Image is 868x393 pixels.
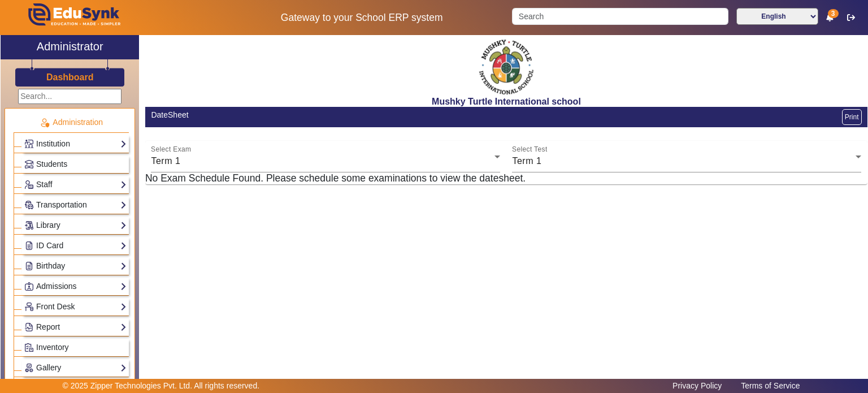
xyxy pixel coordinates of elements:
a: Terms of Service [735,378,805,393]
img: Students.png [25,160,33,169]
span: 3 [828,9,839,18]
span: Term 1 [512,156,541,166]
a: Administrator [1,35,139,59]
h5: No Exam Schedule Found. Please schedule some examinations to view the datesheet. [145,172,867,184]
div: DateSheet [151,109,500,121]
a: Dashboard [46,71,94,83]
input: Search... [18,89,121,104]
a: Students [24,158,127,171]
h2: Administrator [37,40,103,53]
h3: Dashboard [46,72,94,83]
mat-label: Select Test [512,146,548,153]
span: Term 1 [151,156,180,166]
span: Inventory [36,343,69,352]
a: Inventory [24,341,127,354]
img: Inventory.png [25,343,33,352]
span: Students [36,159,67,169]
mat-label: Select Exam [151,146,191,153]
img: Administration.png [40,118,50,128]
img: f2cfa3ea-8c3d-4776-b57d-4b8cb03411bc [478,38,535,96]
button: Print [842,109,862,125]
a: Privacy Policy [667,378,727,393]
p: Administration [14,116,129,128]
input: Search [512,8,728,25]
h2: Mushky Turtle International school [145,96,867,107]
h5: Gateway to your School ERP system [223,12,500,24]
p: © 2025 Zipper Technologies Pvt. Ltd. All rights reserved. [63,380,260,392]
